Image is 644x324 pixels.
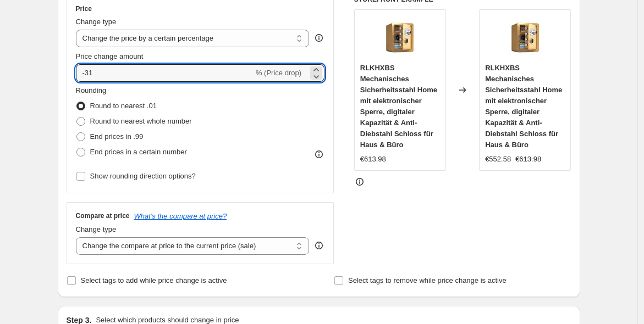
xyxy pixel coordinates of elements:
span: End prices in .99 [90,132,144,141]
span: % (Price drop) [256,69,301,77]
div: help [313,240,324,251]
span: Change type [76,18,117,26]
span: End prices in a certain number [90,148,187,156]
span: Show rounding direction options? [90,172,196,180]
span: Select tags to remove while price change is active [348,276,507,284]
img: 41NsKxKXSmL_80x.jpg [503,15,547,59]
button: What's the compare at price? [134,212,227,220]
strike: €613.98 [515,154,541,165]
span: Select tags to add while price change is active [81,276,227,284]
h3: Price [76,4,92,13]
div: help [313,32,324,43]
span: Round to nearest whole number [90,117,192,125]
span: RLKHXBS Mechanisches Sicherheitsstahl Home mit elektronischer Sperre, digitaler Kapazität & Anti-... [360,64,437,149]
h3: Compare at price [76,211,130,220]
input: -15 [76,64,254,82]
img: 41NsKxKXSmL_80x.jpg [378,15,422,59]
span: RLKHXBS Mechanisches Sicherheitsstahl Home mit elektronischer Sperre, digitaler Kapazität & Anti-... [485,64,562,149]
span: Rounding [76,86,107,94]
div: €552.58 [485,154,511,165]
span: Round to nearest .01 [90,102,157,110]
span: Change type [76,225,117,233]
span: Price change amount [76,52,144,60]
div: €613.98 [360,154,386,165]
